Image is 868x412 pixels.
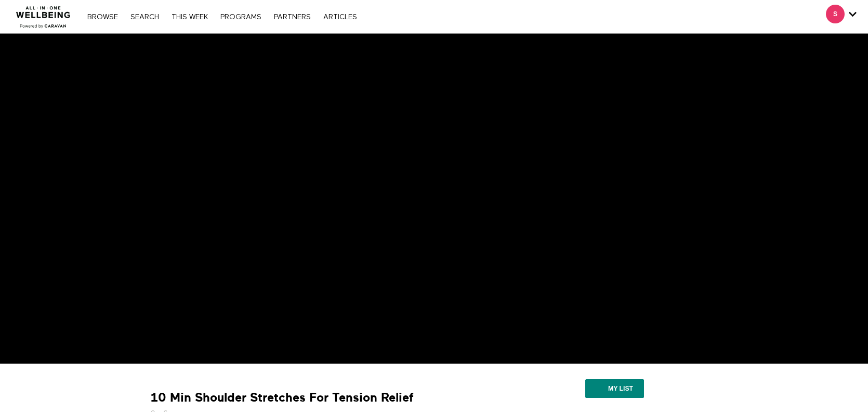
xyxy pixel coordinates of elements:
[82,14,123,21] a: Browse
[269,14,316,21] a: PARTNERS
[82,11,362,22] nav: Primary
[585,379,644,398] button: My list
[318,14,362,21] a: ARTICLES
[215,14,267,21] a: PROGRAMS
[125,14,164,21] a: Search
[166,14,213,21] a: THIS WEEK
[151,390,414,406] strong: 10 Min Shoulder Stretches For Tension Relief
